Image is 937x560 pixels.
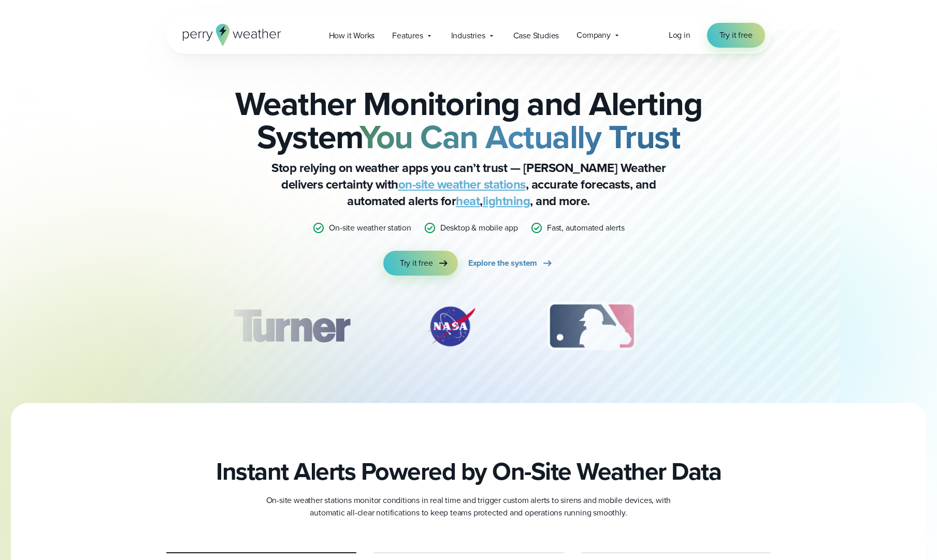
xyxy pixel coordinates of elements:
div: 2 of 12 [415,300,487,352]
span: Case Studies [513,30,559,42]
div: slideshow [218,300,719,357]
p: On-site weather stations monitor conditions in real time and trigger custom alerts to sirens and ... [262,494,676,519]
strong: You Can Actually Trust [359,112,680,161]
a: Try it free [383,251,458,276]
span: Try it free [719,29,753,41]
img: MLB.svg [537,300,646,352]
a: Try it free [707,23,765,48]
img: NASA.svg [415,300,487,352]
div: 1 of 12 [218,300,365,352]
a: Case Studies [504,25,568,46]
a: How it Works [320,25,384,46]
span: Company [576,29,611,41]
img: PGA.svg [696,300,779,352]
p: Stop relying on weather apps you can’t trust — [PERSON_NAME] Weather delivers certainty with , ac... [262,160,676,209]
p: Desktop & mobile app [440,222,518,234]
a: Explore the system [468,251,554,276]
div: 4 of 12 [696,300,779,352]
span: Industries [451,30,485,42]
span: How it Works [329,30,375,42]
div: 3 of 12 [537,300,646,352]
h2: Weather Monitoring and Alerting System [218,87,719,153]
a: heat [456,192,480,210]
p: On-site weather station [329,222,411,234]
a: lightning [483,192,530,210]
a: on-site weather stations [398,175,526,194]
span: Explore the system [468,257,537,269]
span: Features [392,30,423,42]
p: Fast, automated alerts [547,222,625,234]
a: Log in [669,29,690,41]
h2: Instant Alerts Powered by On-Site Weather Data [216,457,721,486]
span: Try it free [400,257,433,269]
span: Log in [669,29,690,41]
img: Turner-Construction_1.svg [218,300,365,352]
